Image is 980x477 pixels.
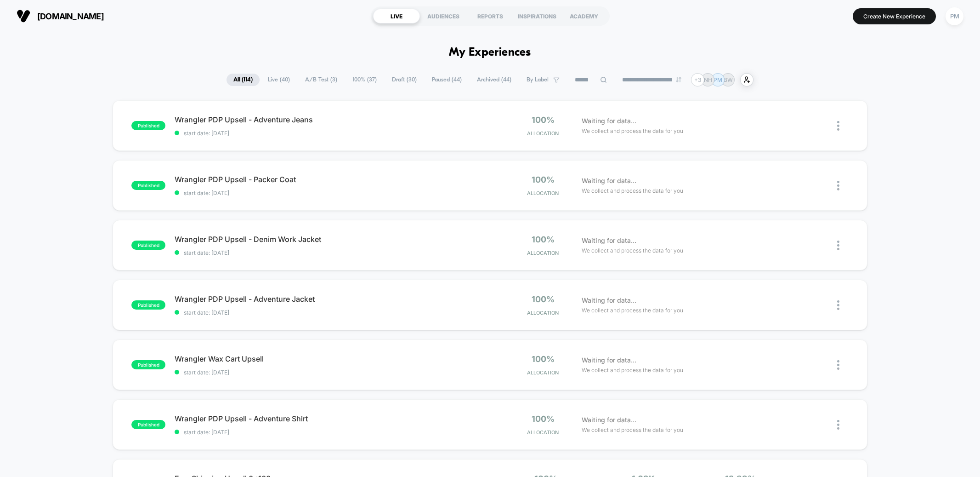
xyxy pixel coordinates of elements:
[37,11,104,21] span: [DOMAIN_NAME]
[714,76,722,83] p: PM
[532,235,555,244] span: 100%
[532,294,555,304] span: 100%
[175,190,489,196] span: start date: [DATE]
[946,7,963,25] div: PM
[837,300,839,310] img: close
[527,130,559,137] span: Allocation
[131,420,165,429] span: published
[532,175,555,184] span: 100%
[582,355,636,365] span: Waiting for data...
[449,46,531,59] h1: My Experiences
[17,9,30,23] img: Visually logo
[837,360,839,370] img: close
[175,309,489,316] span: start date: [DATE]
[131,360,165,369] span: published
[175,369,489,376] span: start date: [DATE]
[704,76,712,83] p: NH
[261,74,297,86] span: Live ( 40 )
[385,74,424,86] span: Draft ( 30 )
[470,74,518,86] span: Archived ( 44 )
[532,115,555,125] span: 100%
[691,73,704,86] div: + 3
[582,246,683,255] span: We collect and process the data for you
[131,121,165,130] span: published
[527,250,559,256] span: Allocation
[346,74,384,86] span: 100% ( 37 )
[527,369,559,376] span: Allocation
[582,295,636,305] span: Waiting for data...
[943,7,966,26] button: PM
[175,235,489,244] span: Wrangler PDP Upsell - Denim Work Jacket
[527,190,559,196] span: Allocation
[175,354,489,363] span: Wrangler Wax Cart Upsell
[131,181,165,190] span: published
[582,415,636,425] span: Waiting for data...
[724,76,733,83] p: BW
[467,9,514,23] div: REPORTS
[582,236,636,246] span: Waiting for data...
[582,176,636,186] span: Waiting for data...
[227,74,260,86] span: All ( 114 )
[582,366,683,374] span: We collect and process the data for you
[837,181,839,190] img: close
[420,9,467,23] div: AUDIENCES
[175,414,489,423] span: Wrangler PDP Upsell - Adventure Shirt
[527,76,549,83] span: By Label
[582,126,683,135] span: We collect and process the data for you
[561,9,607,23] div: ACADEMY
[527,429,559,436] span: Allocation
[175,429,489,436] span: start date: [DATE]
[582,306,683,315] span: We collect and process the data for you
[837,420,839,430] img: close
[131,241,165,250] span: published
[425,74,469,86] span: Paused ( 44 )
[298,74,344,86] span: A/B Test ( 3 )
[14,9,107,23] button: [DOMAIN_NAME]
[175,115,489,124] span: Wrangler PDP Upsell - Adventure Jeans
[131,300,165,310] span: published
[582,425,683,434] span: We collect and process the data for you
[373,9,420,23] div: LIVE
[514,9,561,23] div: INSPIRATIONS
[175,175,489,184] span: Wrangler PDP Upsell - Packer Coat
[175,130,489,137] span: start date: [DATE]
[527,310,559,316] span: Allocation
[837,241,839,250] img: close
[837,121,839,131] img: close
[532,354,555,364] span: 100%
[175,249,489,256] span: start date: [DATE]
[582,186,683,195] span: We collect and process the data for you
[676,77,681,82] img: end
[175,294,489,304] span: Wrangler PDP Upsell - Adventure Jacket
[582,116,636,126] span: Waiting for data...
[853,8,936,24] button: Create New Experience
[532,414,555,424] span: 100%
